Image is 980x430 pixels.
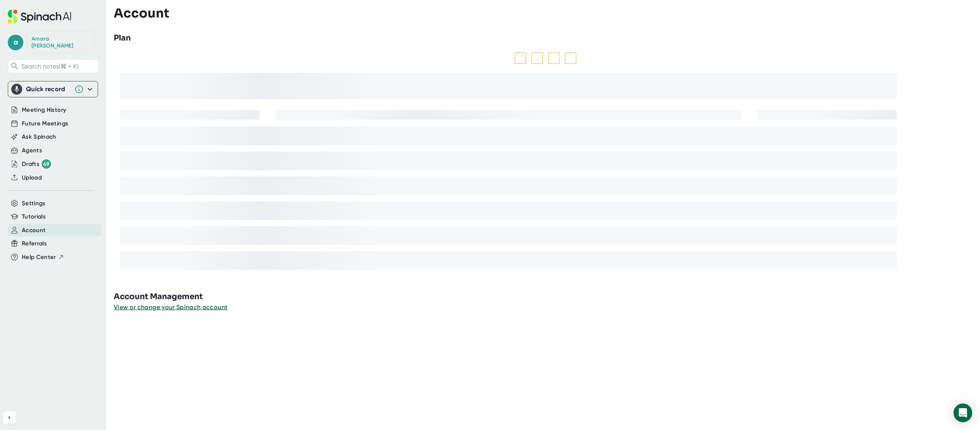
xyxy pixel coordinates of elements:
[22,159,51,169] button: Drafts 49
[26,85,70,93] div: Quick record
[3,411,16,424] button: Collapse sidebar
[22,119,68,128] button: Future Meetings
[22,212,46,221] button: Tutorials
[114,6,169,21] h3: Account
[954,404,972,422] div: Open Intercom Messenger
[22,253,56,262] span: Help Center
[114,291,980,303] h3: Account Management
[42,159,51,169] div: 49
[22,239,47,248] button: Referrals
[22,132,56,141] button: Ask Spinach
[8,35,23,50] span: a
[22,199,46,208] button: Settings
[114,303,227,312] button: View or change your Spinach account
[21,63,97,70] span: Search notes (⌘ + K)
[22,253,64,262] button: Help Center
[22,146,42,155] button: Agents
[32,35,90,49] div: Amara Omoregie
[22,226,46,235] button: Account
[11,81,95,97] div: Quick record
[22,106,66,115] button: Meeting History
[22,173,42,182] button: Upload
[22,159,51,169] div: Drafts
[114,303,227,311] span: View or change your Spinach account
[114,32,131,44] h3: Plan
